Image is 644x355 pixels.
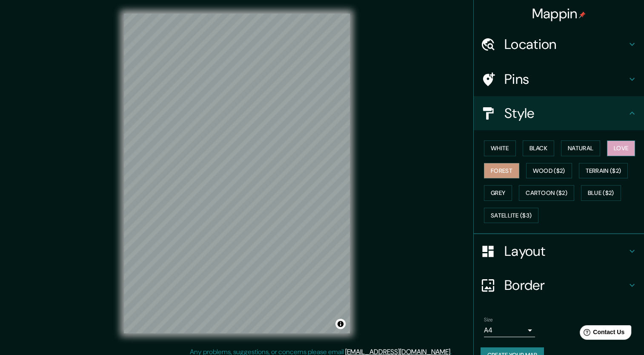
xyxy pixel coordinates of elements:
canvas: Map [124,14,350,333]
button: Black [523,140,555,156]
div: Style [474,96,644,130]
button: Terrain ($2) [579,163,628,179]
h4: Style [504,105,627,122]
button: Grey [484,185,512,201]
button: Natural [561,140,600,156]
label: Size [484,316,493,324]
h4: Mappin [532,5,586,22]
div: Location [474,27,644,61]
button: Satellite ($3) [484,208,538,223]
h4: Border [504,277,627,294]
button: Wood ($2) [526,163,572,179]
img: pin-icon.png [579,11,586,18]
button: White [484,140,516,156]
h4: Pins [504,71,627,88]
button: Cartoon ($2) [519,185,574,201]
div: Layout [474,234,644,268]
div: A4 [484,324,535,337]
button: Love [607,140,635,156]
div: Pins [474,62,644,96]
button: Toggle attribution [335,319,346,329]
button: Forest [484,163,519,179]
iframe: Help widget launcher [568,322,635,346]
button: Blue ($2) [581,185,621,201]
div: Border [474,268,644,302]
h4: Location [504,36,627,53]
h4: Layout [504,243,627,260]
